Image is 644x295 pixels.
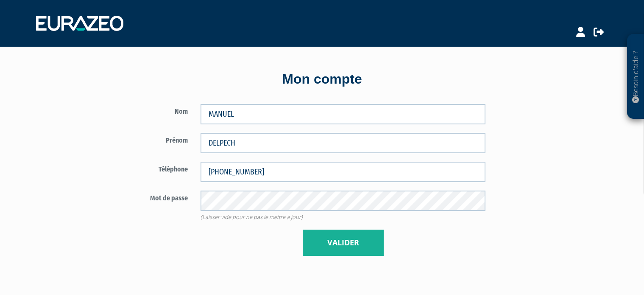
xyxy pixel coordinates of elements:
[201,213,303,221] span: (Laisser vide pour ne pas le mettre à jour)
[95,191,195,203] label: Mot de passe
[36,16,123,31] img: 1732889491-logotype_eurazeo_blanc_rvb.png
[95,133,195,146] label: Prénom
[81,70,564,89] div: Mon compte
[631,39,641,115] p: Besoin d'aide ?
[95,104,195,117] label: Nom
[95,162,195,174] label: Téléphone
[303,230,384,256] button: Valider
